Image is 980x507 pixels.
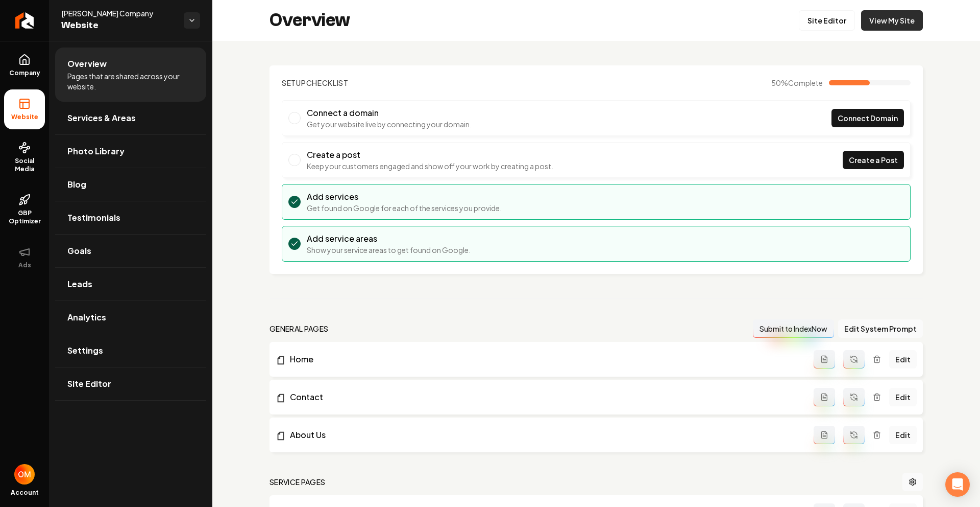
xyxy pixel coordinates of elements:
[814,426,835,444] button: Add admin page prompt
[276,353,814,365] a: Home
[814,388,835,406] button: Add admin page prompt
[55,268,206,301] a: Leads
[276,429,814,441] a: About Us
[67,278,92,290] span: Leads
[799,10,855,31] a: Site Editor
[15,12,34,29] img: Rebolt Logo
[55,334,206,367] a: Settings
[4,133,45,181] a: Social Media
[307,107,472,119] h3: Connect a domain
[945,472,970,497] div: Open Intercom Messenger
[4,209,45,225] span: GBP Optimizer
[55,168,206,201] a: Blog
[67,378,111,390] span: Site Editor
[11,489,39,497] span: Account
[788,78,823,87] span: Complete
[861,10,923,31] a: View My Site
[14,464,35,485] img: Omar Molai
[14,261,35,269] span: Ads
[67,245,91,257] span: Goals
[307,149,553,161] h3: Create a post
[55,201,206,234] a: Testimonials
[67,212,120,224] span: Testimonials
[753,319,834,338] button: Submit to IndexNow
[55,301,206,334] a: Analytics
[61,18,176,33] span: Website
[307,119,472,129] p: Get your website live by connecting your domain.
[55,102,206,134] a: Services & Areas
[67,71,194,91] span: Pages that are shared across your website.
[4,238,45,278] button: Ads
[67,145,125,157] span: Photo Library
[307,233,471,245] h3: Add service areas
[7,113,42,121] span: Website
[67,344,103,357] span: Settings
[771,78,823,88] span: 50 %
[831,109,904,127] a: Connect Domain
[67,178,86,191] span: Blog
[4,157,45,173] span: Social Media
[889,350,917,368] a: Edit
[307,161,553,171] p: Keep your customers engaged and show off your work by creating a post.
[67,112,136,124] span: Services & Areas
[889,426,917,444] a: Edit
[55,235,206,267] a: Goals
[838,113,898,124] span: Connect Domain
[269,477,326,487] h2: Service Pages
[282,78,349,88] h2: Checklist
[4,186,45,234] a: GBP Optimizer
[61,8,176,18] span: [PERSON_NAME] Company
[307,191,502,203] h3: Add services
[55,367,206,400] a: Site Editor
[838,319,923,338] button: Edit System Prompt
[4,45,45,85] a: Company
[67,311,106,324] span: Analytics
[5,69,44,77] span: Company
[67,58,107,70] span: Overview
[307,245,471,255] p: Show your service areas to get found on Google.
[307,203,502,213] p: Get found on Google for each of the services you provide.
[843,151,904,169] a: Create a Post
[269,10,350,31] h2: Overview
[282,78,306,87] span: Setup
[269,324,329,334] h2: general pages
[14,464,35,485] button: Open user button
[849,155,898,166] span: Create a Post
[276,391,814,403] a: Contact
[55,135,206,168] a: Photo Library
[889,388,917,406] a: Edit
[814,350,835,368] button: Add admin page prompt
